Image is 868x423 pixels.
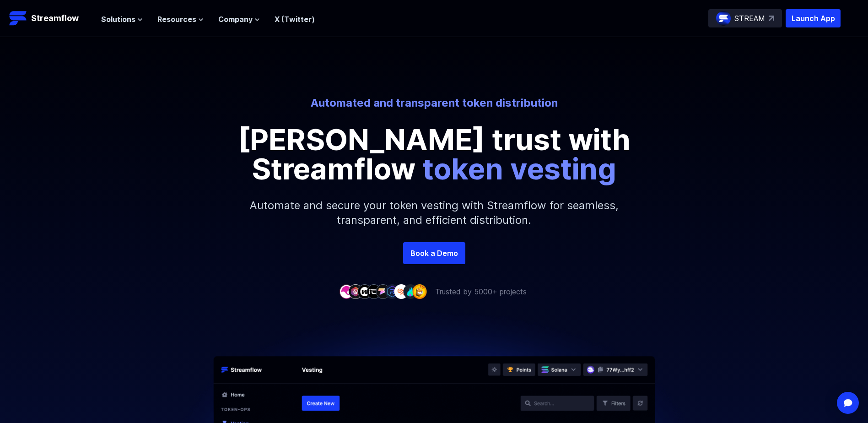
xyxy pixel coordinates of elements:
span: Solutions [101,14,135,25]
img: top-right-arrow.svg [769,16,774,21]
button: Launch App [786,9,841,27]
img: Streamflow Logo [9,9,27,27]
img: company-5 [376,284,390,298]
span: Resources [157,14,196,25]
button: Company [218,14,260,25]
img: company-9 [412,284,427,298]
span: Company [218,14,253,25]
p: STREAM [734,13,765,24]
a: Streamflow [9,9,92,27]
a: Book a Demo [403,242,465,264]
button: Resources [157,14,204,25]
img: company-8 [403,284,418,298]
div: Open Intercom Messenger [837,392,859,414]
p: Automate and secure your token vesting with Streamflow for seamless, transparent, and efficient d... [237,184,631,242]
img: company-6 [385,284,399,298]
p: Trusted by 5000+ projects [435,286,527,297]
p: [PERSON_NAME] trust with Streamflow [228,125,640,184]
span: token vesting [422,151,616,186]
p: Automated and transparent token distribution [181,96,688,110]
img: company-7 [394,284,409,298]
button: Solutions [101,14,143,25]
p: Streamflow [31,12,79,25]
img: company-4 [367,284,381,298]
img: company-3 [357,284,372,298]
img: company-1 [339,284,354,298]
a: X (Twitter) [275,15,315,24]
img: streamflow-logo-circle.png [716,11,731,26]
img: company-2 [348,284,363,298]
a: STREAM [708,9,782,27]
